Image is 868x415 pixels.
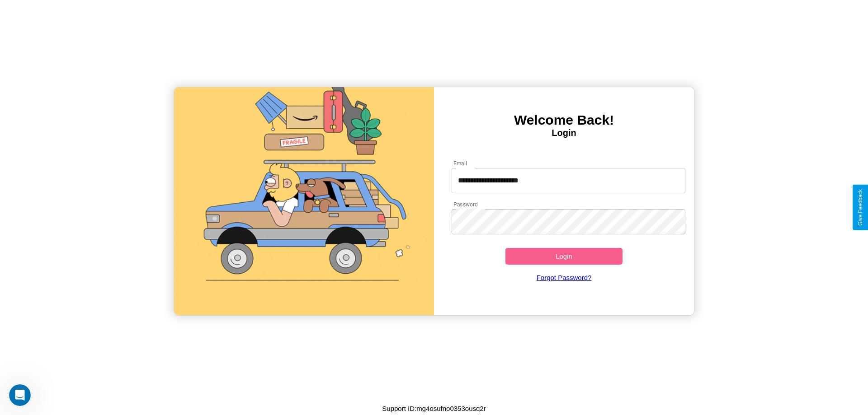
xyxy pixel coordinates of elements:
p: Support ID: mg4osufno0353ousq2r [382,402,486,415]
div: Give Feedback [857,189,863,226]
img: gif [174,87,434,315]
label: Email [453,159,467,167]
h4: Login [434,128,694,138]
label: Password [453,201,477,208]
button: Login [505,248,623,265]
a: Forgot Password? [447,265,681,290]
h3: Welcome Back! [434,112,694,128]
iframe: Intercom live chat [9,384,31,406]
